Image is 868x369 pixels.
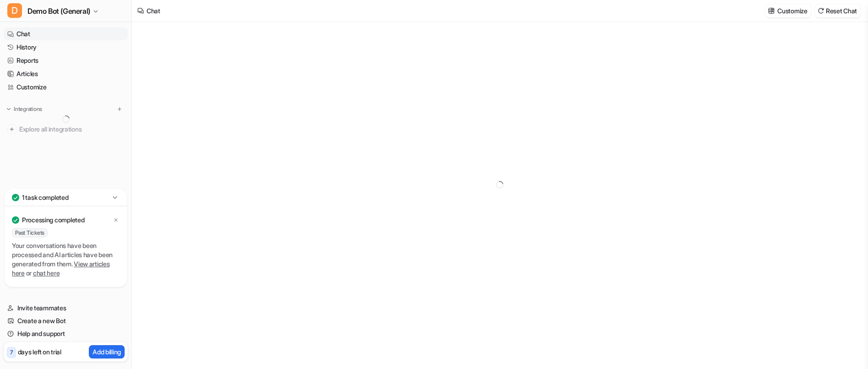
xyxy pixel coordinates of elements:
[768,7,775,14] img: customize
[4,302,128,314] a: Invite teammates
[4,67,128,80] a: Articles
[10,348,13,357] p: 7
[4,41,128,54] a: History
[12,260,110,277] a: View articles here
[765,4,811,17] button: Customize
[4,105,45,114] button: Integrations
[147,6,160,16] div: Chat
[4,54,128,67] a: Reports
[14,105,42,113] p: Integrations
[4,314,128,327] a: Create a new Bot
[22,193,69,202] p: 1 task completed
[4,81,128,94] a: Customize
[4,327,128,340] a: Help and support
[22,215,84,225] p: Processing completed
[815,4,861,17] button: Reset Chat
[7,125,16,134] img: explore all integrations
[4,123,128,136] a: Explore all integrations
[12,241,120,278] p: Your conversations have been processed and AI articles have been generated from them. or
[19,122,124,137] span: Explore all integrations
[7,3,22,18] span: D
[777,6,807,16] p: Customize
[116,106,123,112] img: menu_add.svg
[4,28,128,40] a: Chat
[12,228,48,237] span: Past Tickets
[93,347,121,357] p: Add billing
[5,106,12,112] img: expand menu
[27,5,90,17] span: Demo Bot (General)
[33,269,60,277] a: chat here
[818,7,824,14] img: reset
[89,345,125,358] button: Add billing
[18,347,61,357] p: days left on trial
